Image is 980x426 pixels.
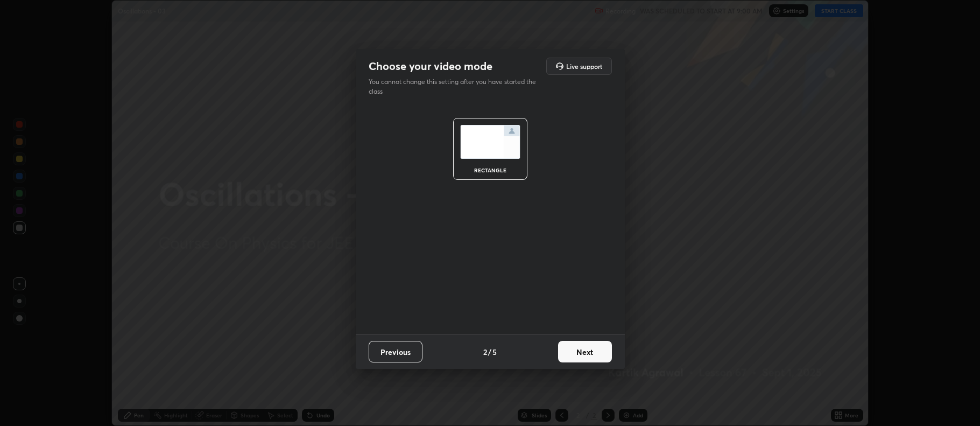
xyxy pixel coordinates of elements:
[460,125,520,159] img: normalScreenIcon.ae25ed63.svg
[483,346,487,358] h4: 2
[469,167,512,173] div: rectangle
[492,346,497,358] h4: 5
[566,63,602,69] h5: Live support
[558,341,612,362] button: Next
[369,77,543,96] p: You cannot change this setting after you have started the class
[488,346,491,358] h4: /
[369,59,492,73] h2: Choose your video mode
[369,341,422,362] button: Previous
